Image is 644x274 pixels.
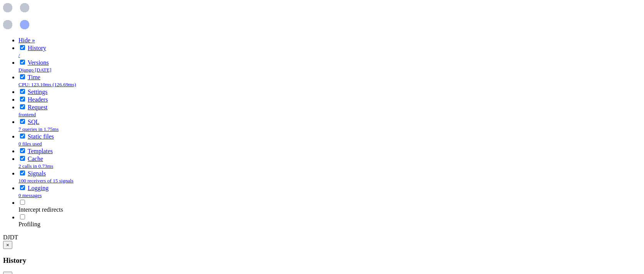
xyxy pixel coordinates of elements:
small: 7 queries in 1.75ms [18,126,58,132]
input: Disable for next and successive requests [20,185,25,190]
a: Templates [28,148,53,154]
span: D [3,234,8,241]
a: Cache2 calls in 0.73ms [18,155,53,169]
small: 0 files used [18,141,42,147]
button: × [3,241,12,249]
input: Disable for next and successive requests [20,170,25,175]
input: Enable for next and successive requests [20,200,25,205]
small: / [18,52,20,58]
input: Disable for next and successive requests [20,104,25,109]
a: Signals100 receivers of 15 signals [18,170,73,184]
a: TimeCPU: 123.10ms (126.69ms) [18,74,76,87]
input: Disable for next and successive requests [20,74,25,79]
small: 100 receivers of 15 signals [18,178,73,184]
a: Static files0 files used [18,133,54,147]
div: loading spinner [3,3,641,31]
input: Disable for next and successive requests [20,119,25,124]
input: Disable for next and successive requests [20,60,25,65]
a: SQL7 queries in 1.75ms [18,119,58,132]
input: Enable for next and successive requests [20,214,25,219]
small: 0 messages [18,192,42,198]
span: J [8,234,10,241]
small: CPU: 123.10ms (126.69ms) [18,82,76,87]
input: Disable for next and successive requests [20,156,25,161]
small: frontend [18,112,36,117]
img: Loading... [3,3,29,29]
a: Settings [28,89,48,95]
input: Disable for next and successive requests [20,134,25,139]
a: Logging0 messages [18,185,48,198]
a: Headers [28,96,48,103]
h3: History [3,256,641,265]
a: Hide » [18,37,35,43]
a: VersionsDjango [DATE] [18,59,52,73]
small: Django [DATE] [18,67,52,73]
input: Disable for next and successive requests [20,97,25,102]
input: Disable for next and successive requests [20,89,25,94]
div: Profiling [18,221,641,228]
input: Disable for next and successive requests [20,148,25,153]
div: Intercept redirects [18,206,641,213]
div: Show toolbar [3,234,641,241]
small: 2 calls in 0.73ms [18,163,53,169]
a: Requestfrontend [18,104,48,117]
a: History/ [18,45,46,58]
input: Disable for next and successive requests [20,45,25,50]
